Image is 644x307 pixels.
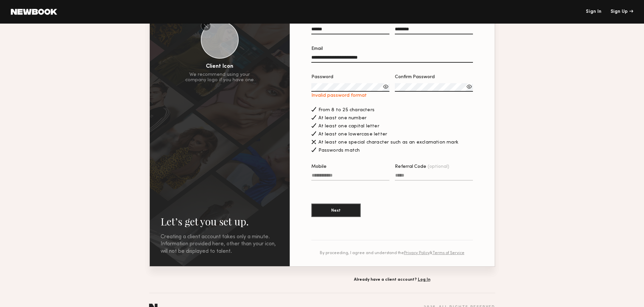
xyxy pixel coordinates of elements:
[395,173,473,181] input: Referral Code(optional)
[311,164,389,169] div: Mobile
[289,278,495,282] div: Already have a client account?
[404,251,430,255] a: Privacy Policy
[318,108,375,113] span: From 8 to 25 characters
[161,234,279,255] div: Creating a client account takes only a minute. Information provided here, other than your icon, w...
[201,21,211,31] button: Reset Avatar
[318,140,459,145] span: At least one special character such as an exclamation mark
[395,27,473,34] input: Last Name
[318,148,360,153] span: Passwords match
[428,164,449,169] span: (optional)
[395,75,473,80] div: Confirm Password
[311,173,389,181] input: Mobile
[395,164,473,169] div: Referral Code
[318,132,387,137] span: At least one lowercase letter
[311,83,389,92] input: PasswordInvalid password format
[311,251,473,255] div: By proceeding, I agree and understand the &
[586,9,601,14] a: Sign In
[311,27,389,34] input: First Name
[318,116,367,121] span: At least one number
[161,215,279,228] h2: Let’s get you set up.
[311,55,473,63] input: Email
[311,204,361,217] button: Next
[185,72,254,83] div: We recommend using your company logo if you have one
[311,75,389,80] div: Password
[418,278,430,282] a: Log In
[318,124,379,129] span: At least one capital letter
[611,9,633,14] div: Sign Up
[311,93,389,98] div: Invalid password format
[206,64,233,69] div: Client Icon
[432,251,464,255] a: Terms of Service
[395,83,473,92] input: Confirm Password
[311,47,473,51] div: Email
